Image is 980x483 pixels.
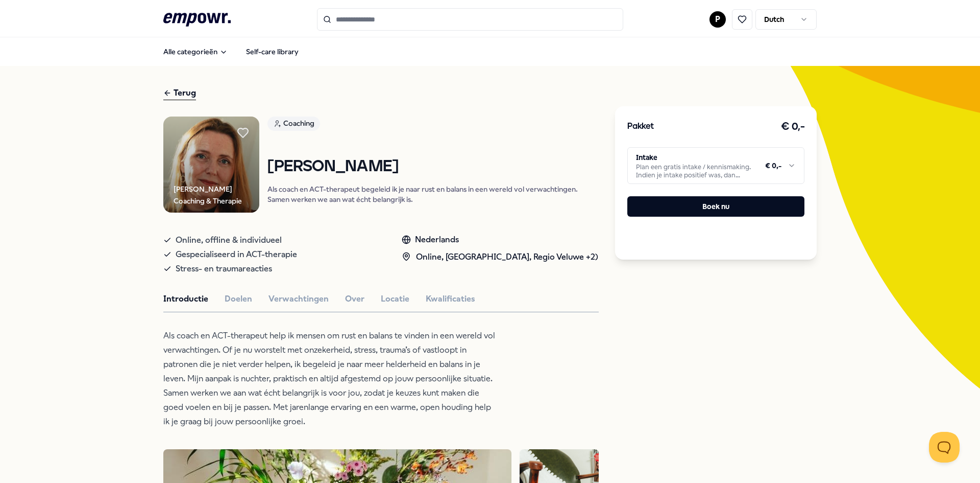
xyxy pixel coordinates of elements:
h1: [PERSON_NAME] [267,158,599,176]
div: Nederlands [402,233,598,246]
button: Boek nu [627,196,804,217]
button: Doelen [225,292,252,306]
img: Product Image [163,117,259,213]
button: Introductie [163,292,208,306]
span: Gespecialiseerd in ACT-therapie [176,247,297,262]
a: Self-care library [238,41,307,62]
span: Online, offline & individueel [176,233,282,247]
p: Als coach en ACT-therapeut begeleid ik je naar rust en balans in een wereld vol verwachtingen. Sa... [267,184,599,204]
div: Coaching [267,117,320,131]
input: Search for products, categories or subcategories [317,8,623,31]
div: [PERSON_NAME] Coaching & Therapie [174,183,259,206]
div: Online, [GEOGRAPHIC_DATA], Regio Veluwe +2) [402,250,598,264]
p: Als coach en ACT-therapeut help ik mensen om rust en balans te vinden in een wereld vol verwachti... [163,329,495,429]
div: Terug [163,86,196,100]
h3: Pakket [627,120,654,133]
button: P [709,11,726,28]
button: Locatie [381,292,409,306]
button: Kwalificaties [426,292,475,306]
button: Alle categorieën [155,41,236,62]
a: Coaching [267,117,599,134]
button: Verwachtingen [268,292,329,306]
button: Over [345,292,364,306]
iframe: Help Scout Beacon - Open [929,432,960,463]
h3: € 0,- [781,119,805,135]
span: Stress- en traumareacties [176,262,272,276]
nav: Main [155,41,307,62]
